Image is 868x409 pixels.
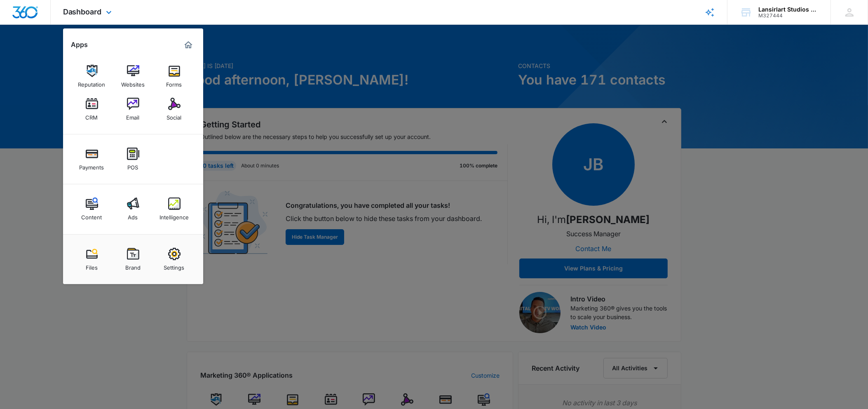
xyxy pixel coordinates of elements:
a: Social [159,94,190,125]
div: Brand [125,260,141,271]
a: POS [117,143,149,175]
div: Intelligence [160,210,189,221]
a: Brand [117,244,149,275]
div: Social [167,110,182,121]
div: Content [82,210,102,221]
h2: Apps [71,41,88,49]
span: Dashboard [63,7,102,16]
div: Ads [128,210,138,221]
a: Payments [76,143,108,175]
div: CRM [86,110,98,121]
div: Email [127,110,140,121]
div: Payments [80,160,104,171]
div: Forms [167,77,182,88]
a: Content [76,193,108,225]
div: account id [758,13,819,19]
a: Websites [117,61,149,92]
div: Reputation [78,77,106,88]
a: Forms [159,61,190,92]
a: Marketing 360® Dashboard [182,38,195,52]
div: Settings [164,260,185,271]
div: POS [128,160,138,171]
a: CRM [76,94,108,125]
a: Files [76,244,108,275]
div: Files [86,260,98,271]
a: Intelligence [159,193,190,225]
a: Reputation [76,61,108,92]
div: Websites [121,77,145,88]
a: Email [117,94,149,125]
a: Ads [117,193,149,225]
a: Settings [159,244,190,275]
div: account name [758,6,819,13]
